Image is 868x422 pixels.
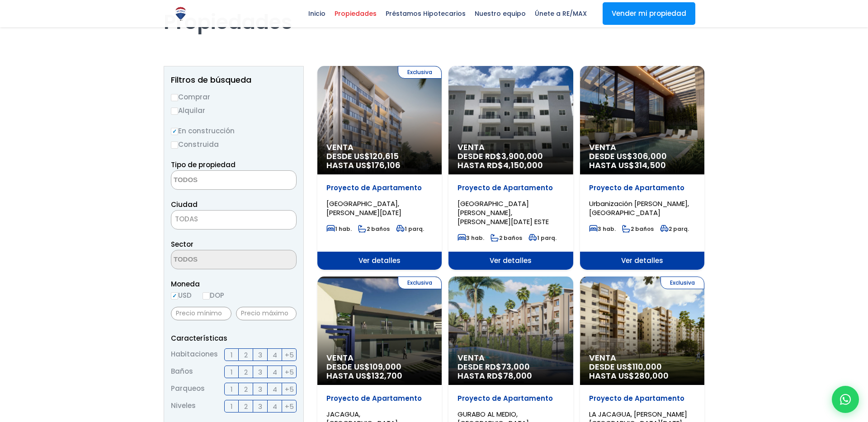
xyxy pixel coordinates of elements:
span: HASTA US$ [326,161,433,170]
span: +5 [285,384,294,395]
a: Venta DESDE US$306,000 HASTA US$314,500 Proyecto de Apartamento Urbanización [PERSON_NAME], [GEOG... [580,66,704,270]
input: Comprar [171,94,178,101]
span: Exclusiva [398,66,442,79]
span: 2 baños [622,225,654,233]
span: 3 hab. [458,234,484,242]
span: 1 hab. [326,225,352,233]
span: HASTA RD$ [458,371,564,380]
span: HASTA US$ [589,371,695,380]
label: Alquilar [171,105,297,116]
span: 132,700 [372,370,402,381]
span: 314,500 [634,159,666,171]
span: Propiedades [330,7,381,20]
span: 4 [273,401,277,412]
span: 2 [244,384,248,395]
span: Venta [326,143,433,152]
label: Construida [171,139,297,150]
span: Ciudad [171,200,198,209]
span: DESDE US$ [326,152,433,170]
span: 1 parq. [396,225,424,233]
a: Exclusiva Venta DESDE US$120,615 HASTA US$176,106 Proyecto de Apartamento [GEOGRAPHIC_DATA], [PER... [317,66,442,270]
span: +5 [285,366,294,378]
span: 306,000 [632,150,667,162]
span: Exclusiva [398,277,442,289]
span: 120,615 [370,150,399,162]
span: 1 [231,401,233,412]
span: Tipo de propiedad [171,160,236,169]
span: Sector [171,239,193,249]
label: USD [171,290,192,301]
span: 3 hab. [589,225,616,233]
span: Préstamos Hipotecarios [381,7,470,20]
a: Vender mi propiedad [603,2,695,25]
span: Inicio [304,7,330,20]
label: En construcción [171,125,297,136]
span: Venta [458,353,564,362]
p: Proyecto de Apartamento [326,183,433,192]
span: Venta [326,353,433,362]
span: 2 parq. [660,225,689,233]
span: 3 [258,366,262,378]
a: Venta DESDE RD$3,900,000 HASTA RD$4,150,000 Proyecto de Apartamento [GEOGRAPHIC_DATA][PERSON_NAME... [448,66,573,270]
input: Construida [171,141,178,149]
input: DOP [203,292,210,300]
span: Venta [589,143,695,152]
span: 4 [273,366,277,378]
span: Habitaciones [171,348,218,361]
span: 2 [244,349,248,361]
span: Niveles [171,400,196,413]
span: 4 [273,349,277,361]
input: En construcción [171,128,178,135]
span: [GEOGRAPHIC_DATA], [PERSON_NAME][DATE] [326,199,401,217]
textarea: Search [171,171,259,190]
img: Logo de REMAX [173,6,189,22]
textarea: Search [171,250,259,270]
p: Proyecto de Apartamento [458,394,564,403]
span: Venta [458,143,564,152]
span: TODAS [171,213,296,225]
span: Venta [589,353,695,362]
h2: Filtros de búsqueda [171,75,297,84]
span: TODAS [175,214,198,224]
span: 109,000 [370,361,401,372]
span: 73,000 [501,361,530,372]
span: Moneda [171,278,297,290]
span: 3 [258,401,262,412]
input: Precio mínimo [171,307,231,320]
span: 3,900,000 [501,150,543,162]
span: Exclusiva [660,277,704,289]
p: Proyecto de Apartamento [458,183,564,192]
span: 1 parq. [528,234,557,242]
span: DESDE RD$ [458,362,564,380]
span: 2 [244,366,248,378]
span: 1 [231,384,233,395]
span: 1 [231,366,233,378]
span: HASTA US$ [589,161,695,170]
span: Únete a RE/MAX [530,7,591,20]
span: 4 [273,384,277,395]
p: Proyecto de Apartamento [589,394,695,403]
p: Proyecto de Apartamento [326,394,433,403]
p: Características [171,333,297,344]
span: +5 [285,349,294,361]
span: HASTA RD$ [458,161,564,170]
span: DESDE US$ [589,362,695,380]
span: +5 [285,401,294,412]
span: 3 [258,384,262,395]
input: Precio máximo [236,307,297,320]
span: 4,150,000 [503,159,543,171]
span: Ver detalles [317,252,442,270]
span: 176,106 [372,159,401,171]
span: 280,000 [634,370,669,381]
span: Ver detalles [448,252,573,270]
span: 2 baños [358,225,390,233]
span: HASTA US$ [326,371,433,380]
span: DESDE RD$ [458,152,564,170]
span: TODAS [171,210,297,230]
span: 1 [231,349,233,361]
span: Parqueos [171,383,205,395]
span: DESDE US$ [589,152,695,170]
span: Ver detalles [580,252,704,270]
span: Urbanización [PERSON_NAME], [GEOGRAPHIC_DATA] [589,199,689,217]
label: Comprar [171,91,297,103]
